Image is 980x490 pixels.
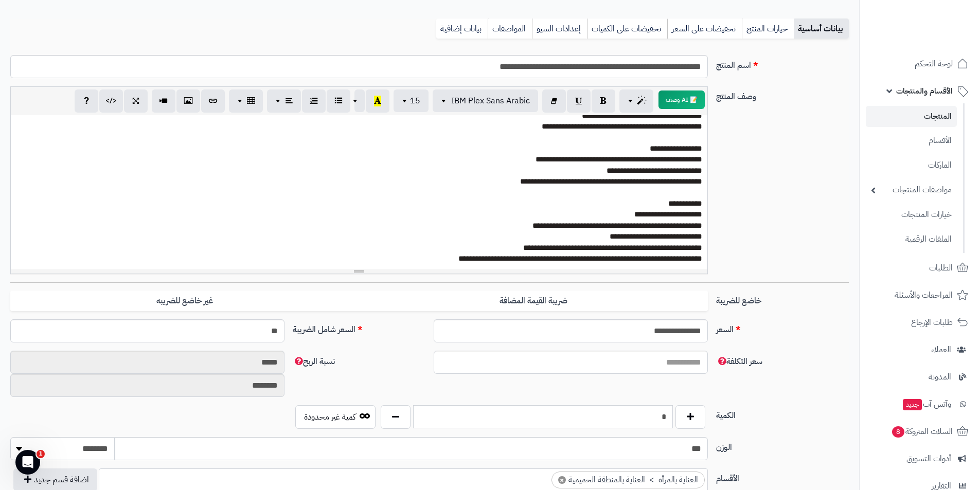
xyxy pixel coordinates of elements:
a: بيانات أساسية [794,19,849,39]
li: العناية بالمرأه > العناية بالمنطقة الحميمية [551,471,705,488]
a: أدوات التسويق [866,446,974,471]
img: logo-2.png [910,8,970,29]
span: 15 [410,95,420,107]
label: غير خاضع للضريبه [10,291,359,312]
span: طلبات الإرجاع [911,315,953,330]
label: وصف المنتج [712,86,853,103]
span: الطلبات [929,261,953,275]
a: المواصفات [488,19,532,39]
a: لوحة التحكم [866,51,974,76]
span: الأقسام والمنتجات [896,84,953,98]
span: 1 [37,450,45,458]
a: خيارات المنتج [742,19,794,39]
label: السعر [712,319,853,336]
span: لوحة التحكم [915,57,953,71]
a: العملاء [866,337,974,362]
span: جديد [903,399,922,410]
a: وآتس آبجديد [866,392,974,416]
label: السعر شامل الضريبة [289,319,430,336]
button: 📝 AI وصف [658,90,705,109]
label: ضريبة القيمة المضافة [359,291,708,312]
iframe: Intercom live chat [15,450,40,475]
a: خيارات المنتجات [866,204,957,226]
span: IBM Plex Sans Arabic [451,95,530,107]
a: المراجعات والأسئلة [866,283,974,307]
a: السلات المتروكة8 [866,419,974,444]
a: المدونة [866,365,974,389]
a: تخفيضات على السعر [667,19,742,39]
span: المدونة [929,370,951,384]
span: سعر التكلفة [716,355,762,368]
span: × [558,476,566,484]
button: IBM Plex Sans Arabic [433,89,538,112]
span: وآتس آب [902,397,951,411]
a: الطلبات [866,256,974,280]
a: طلبات الإرجاع [866,310,974,335]
a: الأقسام [866,130,957,152]
span: العملاء [931,342,951,357]
label: اسم المنتج [712,55,853,71]
span: السلات المتروكة [891,424,953,439]
label: الأقسام [712,468,853,485]
a: بيانات إضافية [436,19,488,39]
span: أدوات التسويق [906,451,951,466]
a: الملفات الرقمية [866,228,957,250]
a: الماركات [866,154,957,176]
button: 15 [394,89,429,112]
a: إعدادات السيو [532,19,587,39]
label: الكمية [712,405,853,422]
label: الوزن [712,437,853,453]
a: مواصفات المنتجات [866,179,957,201]
span: 8 [892,426,905,438]
label: خاضع للضريبة [712,291,853,307]
a: تخفيضات على الكميات [587,19,667,39]
a: المنتجات [866,106,957,127]
span: نسبة الربح [293,355,335,368]
span: المراجعات والأسئلة [895,288,953,302]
